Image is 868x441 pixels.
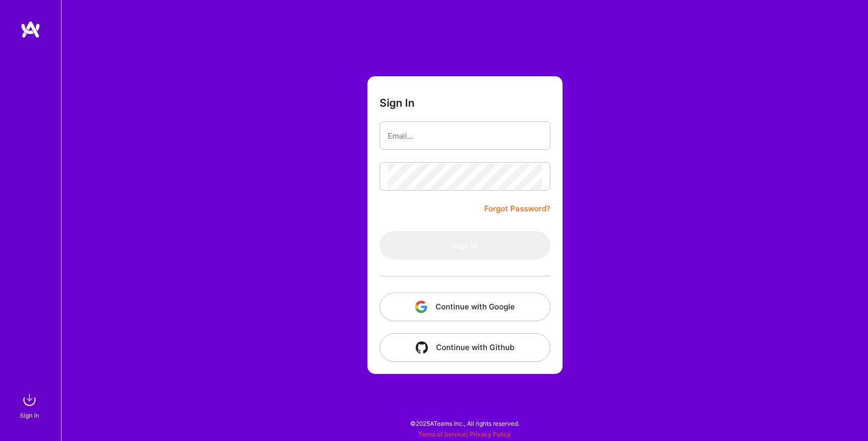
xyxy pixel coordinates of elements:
[19,390,40,410] img: sign in
[415,301,427,313] img: icon
[470,430,511,438] a: Privacy Policy
[20,410,39,421] div: Sign In
[380,231,550,260] button: Sign In
[380,293,550,321] button: Continue with Google
[416,341,428,354] img: icon
[388,123,542,149] input: Email...
[380,333,550,362] button: Continue with Github
[418,430,511,438] span: |
[20,20,41,39] img: logo
[61,411,868,436] div: © 2025 ATeams Inc., All rights reserved.
[21,390,40,421] a: sign inSign In
[418,430,466,438] a: Terms of Service
[380,97,415,109] h3: Sign In
[484,203,550,215] a: Forgot Password?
